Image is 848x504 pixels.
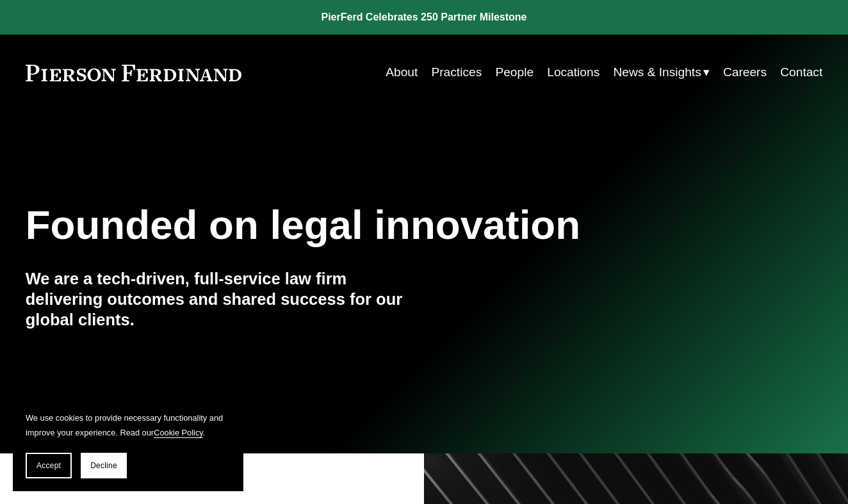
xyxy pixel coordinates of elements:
a: folder dropdown [613,60,709,85]
h4: We are a tech-driven, full-service law firm delivering outcomes and shared success for our global... [26,268,424,330]
button: Decline [81,453,127,478]
section: Cookie banner [13,398,243,491]
a: About [386,60,418,85]
button: Accept [26,453,72,478]
h1: Founded on legal innovation [26,202,690,248]
span: Accept [37,461,61,470]
span: Decline [90,461,117,470]
p: We use cookies to provide necessary functionality and improve your experience. Read our . [26,411,231,440]
a: People [495,60,534,85]
a: Locations [547,60,599,85]
a: Careers [723,60,767,85]
span: News & Insights [613,61,701,84]
a: Contact [780,60,822,85]
a: Cookie Policy [154,428,203,437]
a: Practices [431,60,482,85]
